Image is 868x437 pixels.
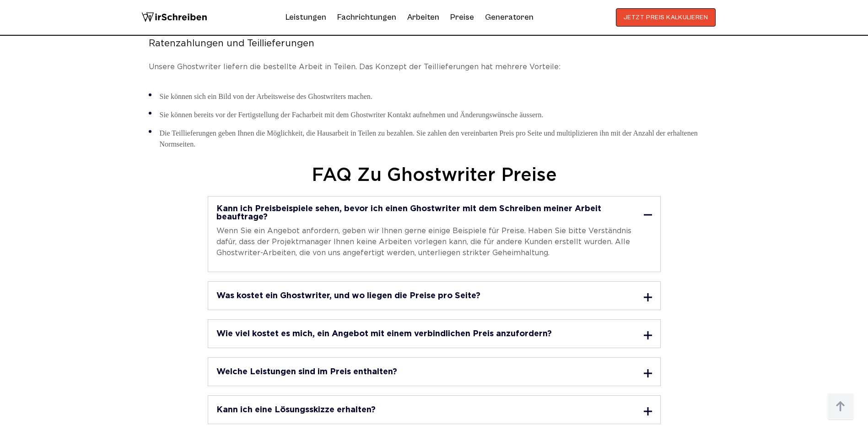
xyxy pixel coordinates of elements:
[149,165,720,187] h2: FAQ zu Ghostwriter Preise
[216,205,635,221] h3: Kann ich Preisbeispiele sehen, bevor ich einen Ghostwriter mit dem Schreiben meiner Arbeit beauft...
[485,10,534,25] a: Generatoren
[141,8,207,27] img: logo wirschreiben
[149,91,720,102] li: Sie können sich ein Bild von der Arbeitsweise des Ghostwriters machen.
[149,36,720,51] h3: Ratenzahlungen und Teillieferungen
[337,10,396,25] a: Fachrichtungen
[450,12,474,22] a: Preise
[616,8,716,27] button: JETZT PREIS KALKULIEREN
[149,109,720,120] li: Sie können bereits vor der Fertigstellung der Facharbeit mit dem Ghostwriter Kontakt aufnehmen un...
[216,406,376,414] h3: Kann ich eine Lösungsskizze erhalten?
[216,368,397,376] h3: Welche Leistungen sind im Preis enthalten?
[149,62,720,73] p: Unsere Ghostwriter liefern die bestellte Arbeit in Teilen. Das Konzept der Teillieferungen hat me...
[286,10,326,25] a: Leistungen
[407,10,439,25] a: Arbeiten
[216,292,480,300] h3: Was kostet ein Ghostwriter, und wo liegen die Preise pro Seite?
[216,330,552,338] h3: Wie viel kostet es mich, ein Angebot mit einem verbindlichen Preis anzufordern?
[827,393,854,421] img: button top
[216,226,647,259] p: Wenn Sie ein Angebot anfordern, geben wir Ihnen gerne einige Beispiele für Preise. Haben Sie bitt...
[149,128,720,150] li: Die Teillieferungen geben Ihnen die Möglichkeit, die Hausarbeit in Teilen zu bezahlen. Sie zahlen...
